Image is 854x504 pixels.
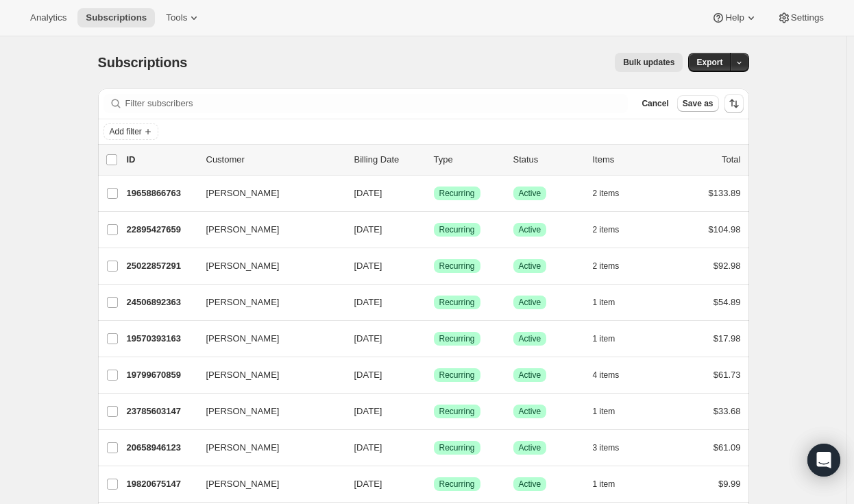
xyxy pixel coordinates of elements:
[439,406,475,417] span: Recurring
[688,53,731,72] button: Export
[77,8,155,27] button: Subscriptions
[696,57,722,68] span: Export
[127,223,195,237] p: 22895427659
[593,293,631,312] button: 1 item
[677,95,719,112] button: Save as
[198,400,335,422] button: [PERSON_NAME]
[593,406,615,417] span: 1 item
[206,477,280,491] span: [PERSON_NAME]
[713,370,741,380] span: $61.73
[593,438,635,457] button: 3 items
[198,364,335,386] button: [PERSON_NAME]
[198,328,335,350] button: [PERSON_NAME]
[206,441,280,455] span: [PERSON_NAME]
[127,438,741,457] div: 20658946123[PERSON_NAME][DATE]SuccessRecurringSuccessActive3 items$61.09
[354,442,382,453] span: [DATE]
[593,365,635,385] button: 4 items
[127,405,195,418] p: 23785603147
[593,479,615,490] span: 1 item
[807,444,840,477] div: Open Intercom Messenger
[206,153,343,167] p: Customer
[623,57,674,68] span: Bulk updates
[636,95,674,112] button: Cancel
[439,261,475,272] span: Recurring
[434,153,502,167] div: Type
[713,261,741,271] span: $92.98
[206,259,280,273] span: [PERSON_NAME]
[354,188,382,198] span: [DATE]
[22,8,75,27] button: Analytics
[127,220,741,239] div: 22895427659[PERSON_NAME][DATE]SuccessRecurringSuccessActive2 items$104.98
[206,405,280,418] span: [PERSON_NAME]
[709,224,741,235] span: $104.98
[127,368,195,382] p: 19799670859
[86,12,147,23] span: Subscriptions
[354,370,382,380] span: [DATE]
[198,291,335,313] button: [PERSON_NAME]
[439,224,475,235] span: Recurring
[439,370,475,381] span: Recurring
[198,182,335,204] button: [PERSON_NAME]
[791,12,824,23] span: Settings
[127,153,741,167] div: IDCustomerBilling DateTypeStatusItemsTotal
[198,473,335,495] button: [PERSON_NAME]
[709,188,741,198] span: $133.89
[519,297,541,308] span: Active
[127,187,195,200] p: 19658866763
[713,442,741,453] span: $61.09
[439,297,475,308] span: Recurring
[198,255,335,277] button: [PERSON_NAME]
[354,297,382,307] span: [DATE]
[513,153,582,167] p: Status
[127,441,195,455] p: 20658946123
[354,153,423,167] p: Billing Date
[127,329,741,348] div: 19570393163[PERSON_NAME][DATE]SuccessRecurringSuccessActive1 item$17.98
[713,297,741,307] span: $54.89
[127,477,195,491] p: 19820675147
[30,12,66,23] span: Analytics
[98,55,188,70] span: Subscriptions
[703,8,766,27] button: Help
[127,296,195,309] p: 24506892363
[206,332,280,346] span: [PERSON_NAME]
[722,153,740,167] p: Total
[724,94,744,113] button: Sort the results
[206,296,280,309] span: [PERSON_NAME]
[519,224,541,235] span: Active
[593,475,631,494] button: 1 item
[519,479,541,490] span: Active
[593,297,615,308] span: 1 item
[127,402,741,421] div: 23785603147[PERSON_NAME][DATE]SuccessRecurringSuccessActive1 item$33.68
[519,333,541,344] span: Active
[593,333,615,344] span: 1 item
[713,406,741,416] span: $33.68
[127,332,195,346] p: 19570393163
[206,187,280,200] span: [PERSON_NAME]
[593,261,620,272] span: 2 items
[718,479,741,489] span: $9.99
[127,475,741,494] div: 19820675147[PERSON_NAME][DATE]SuccessRecurringSuccessActive1 item$9.99
[127,293,741,312] div: 24506892363[PERSON_NAME][DATE]SuccessRecurringSuccessActive1 item$54.89
[439,442,475,453] span: Recurring
[127,365,741,385] div: 19799670859[PERSON_NAME][DATE]SuccessRecurringSuccessActive4 items$61.73
[439,479,475,490] span: Recurring
[354,333,382,344] span: [DATE]
[198,219,335,241] button: [PERSON_NAME]
[642,98,668,109] span: Cancel
[713,333,741,344] span: $17.98
[125,94,629,113] input: Filter subscribers
[593,329,631,348] button: 1 item
[593,153,661,167] div: Items
[206,368,280,382] span: [PERSON_NAME]
[206,223,280,237] span: [PERSON_NAME]
[519,188,541,199] span: Active
[354,479,382,489] span: [DATE]
[110,126,142,137] span: Add filter
[127,184,741,203] div: 19658866763[PERSON_NAME][DATE]SuccessRecurringSuccessActive2 items$133.89
[725,12,744,23] span: Help
[593,402,631,421] button: 1 item
[198,437,335,459] button: [PERSON_NAME]
[354,406,382,416] span: [DATE]
[354,224,382,235] span: [DATE]
[127,259,195,273] p: 25022857291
